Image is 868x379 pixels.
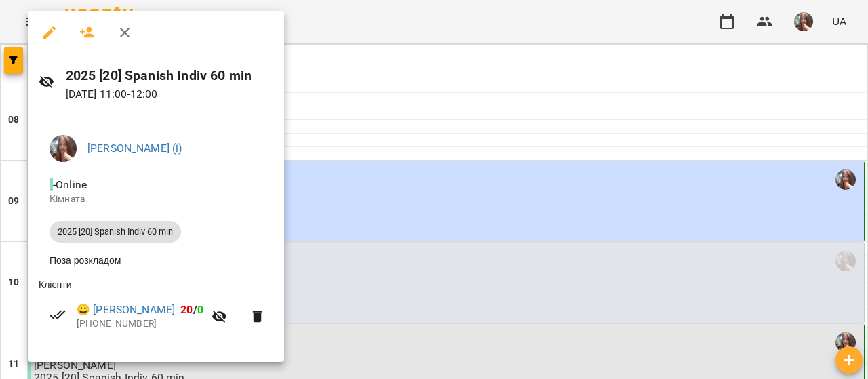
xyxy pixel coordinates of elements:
[39,278,273,346] ul: Клієнти
[50,178,90,191] span: - Online
[50,135,77,162] img: 0ee1f4be303f1316836009b6ba17c5c5.jpeg
[77,302,175,318] a: 😀 [PERSON_NAME]
[50,226,181,238] span: 2025 [20] Spanish Indiv 60 min
[39,248,273,273] li: Поза розкладом
[50,306,66,323] svg: Візит сплачено
[77,317,203,331] p: [PHONE_NUMBER]
[66,86,274,102] p: [DATE] 11:00 - 12:00
[180,303,203,316] b: /
[180,303,193,316] span: 20
[197,303,203,316] span: 0
[66,65,274,86] h6: 2025 [20] Spanish Indiv 60 min
[87,142,182,155] a: [PERSON_NAME] (і)
[50,193,262,206] p: Кімната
